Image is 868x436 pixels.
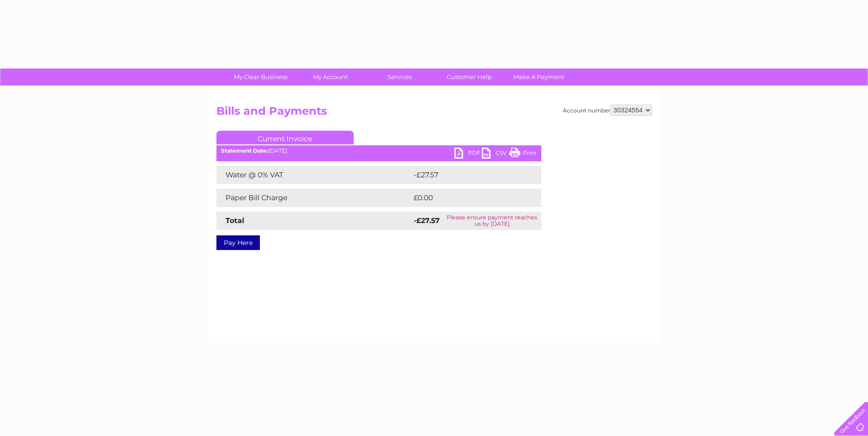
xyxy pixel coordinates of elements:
a: CSV [482,148,509,161]
a: Pay Here [216,235,260,250]
a: Make A Payment [501,69,577,85]
strong: -£27.57 [414,216,440,225]
strong: Total [226,216,244,225]
td: Please ensure payment reaches us by [DATE] [443,212,541,230]
h2: Bills and Payments [216,105,652,122]
a: My Clear Business [223,69,298,85]
div: [DATE] [216,148,541,154]
td: Water @ 0% VAT [216,166,411,184]
td: £0.00 [411,189,520,207]
a: Print [509,148,537,161]
a: My Account [292,69,368,85]
a: Current Invoice [216,131,354,144]
a: PDF [454,148,482,161]
td: Paper Bill Charge [216,189,411,207]
a: Services [362,69,437,85]
td: -£27.57 [411,166,524,184]
a: Customer Help [431,69,507,85]
div: Account number [563,105,652,116]
b: Statement Date: [221,147,268,154]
